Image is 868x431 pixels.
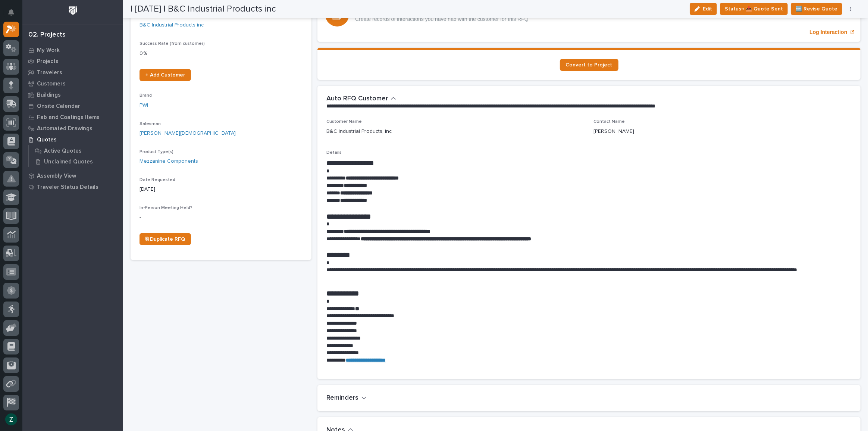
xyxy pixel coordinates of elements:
[37,92,61,99] p: Buildings
[703,6,712,12] span: Edit
[29,146,123,156] a: Active Quotes
[66,4,80,18] img: Workspace Logo
[44,159,93,165] p: Unclaimed Quotes
[140,233,191,245] a: ⎘ Duplicate RFQ
[131,4,276,15] h2: | [DATE] | B&C Industrial Products inc
[326,128,392,135] p: B&C Industrial Products, inc
[22,123,123,134] a: Automated Drawings
[566,62,612,68] span: Convert to Project
[326,394,358,402] h2: Reminders
[37,114,100,121] p: Fab and Coatings Items
[29,156,123,167] a: Unclaimed Quotes
[140,50,303,57] p: 0 %
[140,157,198,165] a: Mezzanine Components
[355,16,529,22] p: Create records of interactions you have had with the customer for this RFQ
[140,69,191,81] a: + Add Customer
[140,41,205,46] span: Success Rate (from customer)
[140,178,175,182] span: Date Requested
[145,72,185,78] span: + Add Customer
[140,101,148,109] a: PWI
[725,4,783,13] span: Status→ 📤 Quote Sent
[37,184,98,191] p: Traveler Status Details
[22,78,123,89] a: Customers
[326,394,367,402] button: Reminders
[140,150,173,154] span: Product Type(s)
[22,89,123,100] a: Buildings
[37,58,59,65] p: Projects
[796,4,837,13] span: 🆕 Revise Quote
[560,59,618,71] a: Convert to Project
[791,3,842,15] button: 🆕 Revise Quote
[326,95,396,103] button: Auto RFQ Customer
[593,128,634,135] p: [PERSON_NAME]
[140,122,161,126] span: Salesman
[37,47,60,54] p: My Work
[22,67,123,78] a: Travelers
[326,150,342,155] span: Details
[140,21,204,29] a: B&C Industrial Products inc
[22,181,123,193] a: Traveler Status Details
[44,148,82,154] p: Active Quotes
[326,95,388,103] h2: Auto RFQ Customer
[326,119,362,124] span: Customer Name
[37,125,93,132] p: Automated Drawings
[720,3,788,15] button: Status→ 📤 Quote Sent
[28,31,66,39] div: 02. Projects
[37,103,80,110] p: Onsite Calendar
[22,56,123,67] a: Projects
[22,170,123,181] a: Assembly View
[140,206,192,210] span: In-Person Meeting Held?
[140,213,303,221] p: -
[3,4,19,20] button: Notifications
[37,137,57,143] p: Quotes
[22,100,123,112] a: Onsite Calendar
[9,9,19,21] div: Notifications
[809,29,847,35] p: Log Interaction
[22,44,123,56] a: My Work
[22,134,123,145] a: Quotes
[22,112,123,123] a: Fab and Coatings Items
[593,119,625,124] span: Contact Name
[37,81,66,87] p: Customers
[140,185,303,193] p: [DATE]
[145,237,185,242] span: ⎘ Duplicate RFQ
[3,412,19,427] button: users-avatar
[140,93,152,98] span: Brand
[37,69,62,76] p: Travelers
[37,173,76,179] p: Assembly View
[690,3,717,15] button: Edit
[140,129,236,137] a: [PERSON_NAME][DEMOGRAPHIC_DATA]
